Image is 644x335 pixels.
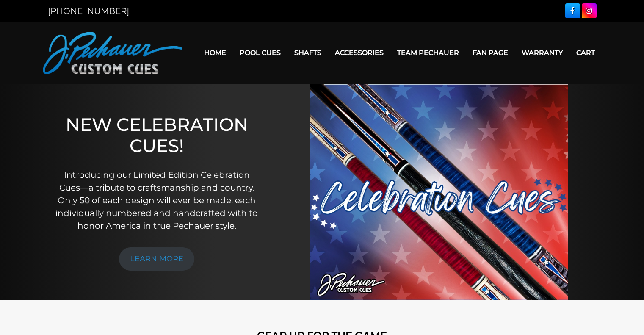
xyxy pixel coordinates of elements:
a: Cart [569,42,602,64]
a: [PHONE_NUMBER] [48,6,129,16]
img: Pechauer Custom Cues [43,32,182,74]
h1: NEW CELEBRATION CUES! [53,114,261,157]
a: Accessories [328,42,390,64]
a: LEARN MORE [119,247,194,271]
a: Warranty [515,42,569,64]
p: Introducing our Limited Edition Celebration Cues—a tribute to craftsmanship and country. Only 50 ... [53,169,261,232]
a: Home [197,42,233,64]
a: Team Pechauer [390,42,466,64]
a: Fan Page [466,42,515,64]
a: Shafts [287,42,328,64]
a: Pool Cues [233,42,287,64]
